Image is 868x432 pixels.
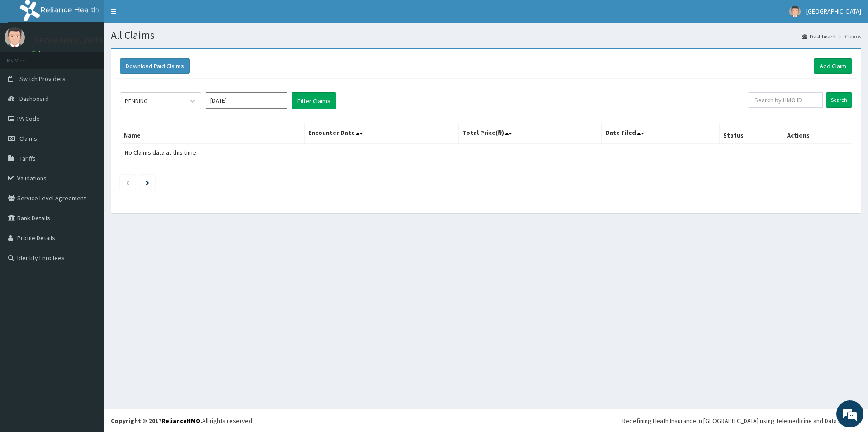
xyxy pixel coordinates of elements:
[19,154,36,162] span: Tariffs
[749,92,823,108] input: Search by HMO ID
[806,7,861,15] span: [GEOGRAPHIC_DATA]
[783,123,852,144] th: Actions
[458,123,601,144] th: Total Price(₦)
[104,409,868,432] footer: All rights reserved.
[802,33,835,40] a: Dashboard
[19,134,37,142] span: Claims
[161,417,200,425] a: RelianceHMO
[206,92,287,109] input: Select Month and Year
[146,178,149,186] a: Next page
[19,95,49,103] span: Dashboard
[126,178,130,186] a: Previous page
[125,148,198,157] span: No Claims data at this time.
[120,123,305,144] th: Name
[304,123,458,144] th: Encounter Date
[5,27,25,47] img: User Image
[814,58,852,74] a: Add Claim
[120,58,190,74] button: Download Paid Claims
[826,92,852,108] input: Search
[125,96,148,105] div: PENDING
[789,6,801,17] img: User Image
[836,33,861,40] li: Claims
[622,416,861,425] div: Redefining Heath Insurance in [GEOGRAPHIC_DATA] using Telemedicine and Data Science!
[111,29,861,41] h1: All Claims
[719,123,783,144] th: Status
[292,92,336,109] button: Filter Claims
[19,75,66,83] span: Switch Providers
[111,417,202,425] strong: Copyright © 2017 .
[601,123,719,144] th: Date Filed
[32,37,106,45] p: [GEOGRAPHIC_DATA]
[32,49,53,56] a: Online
